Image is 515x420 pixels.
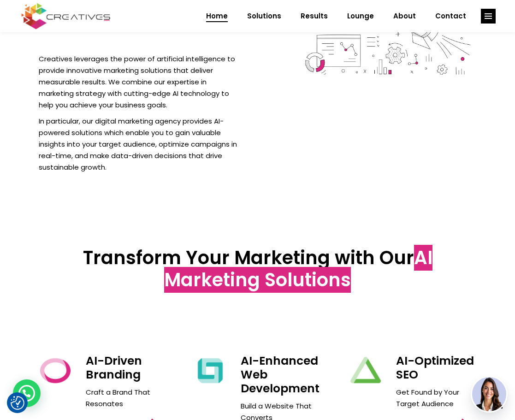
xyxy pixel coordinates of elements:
span: Lounge [347,4,374,28]
span: AI Marketing Solutions [164,245,432,293]
a: AI-Driven Branding [86,353,142,383]
span: About [393,4,416,28]
span: Solutions [247,4,281,28]
p: Creatives leverages the power of artificial intelligence to provide innovative marketing solution... [39,53,243,111]
span: Results [301,4,328,28]
p: Craft a Brand That Resonates [86,386,166,409]
a: link [481,9,496,24]
span: Contact [435,4,466,28]
a: AI-Optimized SEO [396,353,474,383]
p: In particular, our digital marketing agency provides AI-powered solutions which enable you to gai... [39,115,243,173]
a: Solutions [237,4,291,28]
img: Revisit consent button [11,396,24,410]
p: Get Found by Your Target Audience [396,386,476,409]
img: agent [472,377,506,411]
h3: Transform Your Marketing with Our [39,247,477,291]
img: Creatives | Home [194,354,227,387]
a: Home [196,4,237,28]
a: Results [291,4,337,28]
a: About [384,4,426,28]
span: Home [206,4,228,28]
img: Creatives | Home [349,354,382,387]
a: AI-Enhanced Web Development [241,353,320,396]
img: Creatives [19,2,112,30]
button: Consent Preferences [11,396,24,410]
img: Creatives | Home [39,354,72,387]
a: Contact [426,4,476,28]
a: Lounge [337,4,384,28]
